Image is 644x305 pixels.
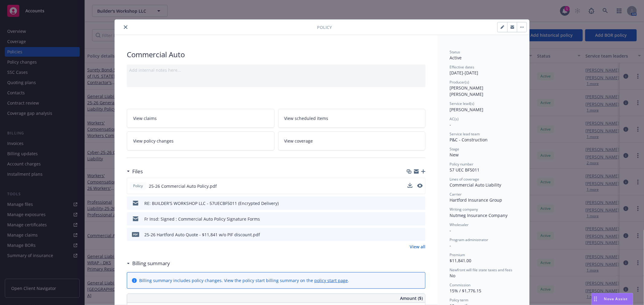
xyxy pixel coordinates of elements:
[450,252,465,257] span: Premium
[450,222,469,227] span: Wholesaler
[450,258,471,263] span: $11,841.00
[127,259,170,267] div: Billing summary
[450,192,462,197] span: Carrier
[450,207,478,212] span: Writing company
[278,109,426,128] a: View scheduled items
[450,197,502,203] span: Hartford Insurance Group
[604,296,628,301] span: Nova Assist
[450,152,459,158] span: New
[284,115,328,121] span: View scheduled items
[408,183,412,189] button: download file
[450,49,460,55] span: Status
[450,80,469,85] span: Producer(s)
[450,162,473,167] span: Policy number
[139,277,349,284] div: Billing summary includes policy changes. View the policy start billing summary on the .
[450,55,462,61] span: Active
[410,244,425,250] a: View all
[592,293,599,305] div: Drag to move
[129,67,423,73] div: Add internal notes here...
[450,243,451,248] span: -
[314,278,348,283] a: policy start page
[450,85,485,97] span: [PERSON_NAME] [PERSON_NAME]
[450,182,501,188] span: Commercial Auto Liability
[450,177,479,182] span: Lines of coverage
[408,200,413,206] button: download file
[122,24,129,31] button: close
[450,101,474,106] span: Service lead(s)
[418,216,423,222] button: preview file
[127,49,425,60] div: Commercial Auto
[133,138,174,144] span: View policy changes
[144,216,260,222] div: Fr Insd: Signed : Commercial Auto Policy Signature Forms
[450,131,480,137] span: Service lead team
[408,216,413,222] button: download file
[450,167,479,173] span: 57 UEC BF5011
[127,109,274,128] a: View claims
[317,24,332,30] span: Policy
[450,116,459,121] span: AC(s)
[417,183,423,189] button: preview file
[132,183,144,189] span: Policy
[144,231,260,238] div: 25-26 Hartford Auto Quote - $11,841 w/o PIF discount.pdf
[450,297,468,303] span: Policy term
[450,288,481,294] span: 15% / $1,776.15
[418,200,423,206] button: preview file
[450,267,512,272] span: Newfront will file state taxes and fees
[400,295,423,301] span: Amount ($)
[149,183,217,189] span: 25-26 Commercial Auto Policy.pdf
[132,168,143,175] h3: Files
[127,168,143,175] div: Files
[450,273,455,278] span: No
[417,184,423,188] button: preview file
[450,282,470,288] span: Commission
[133,115,157,121] span: View claims
[408,231,413,238] button: download file
[450,64,474,70] span: Effective dates
[450,107,483,112] span: [PERSON_NAME]
[144,200,279,206] div: RE: BUILDER'S WORKSHOP LLC - 57UECBF5011 (Encrypted Delivery)
[132,232,139,237] span: pdf
[418,231,423,238] button: preview file
[450,64,517,76] div: [DATE] - [DATE]
[591,293,633,305] button: Nova Assist
[450,137,488,143] span: P&C - Construction
[450,146,459,152] span: Stage
[450,228,451,233] span: -
[450,237,488,242] span: Program administrator
[408,183,412,188] button: download file
[278,131,426,150] a: View coverage
[450,122,451,127] span: -
[284,138,313,144] span: View coverage
[450,212,508,218] span: Nutmeg Insurance Company
[127,131,274,150] a: View policy changes
[132,259,170,267] h3: Billing summary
